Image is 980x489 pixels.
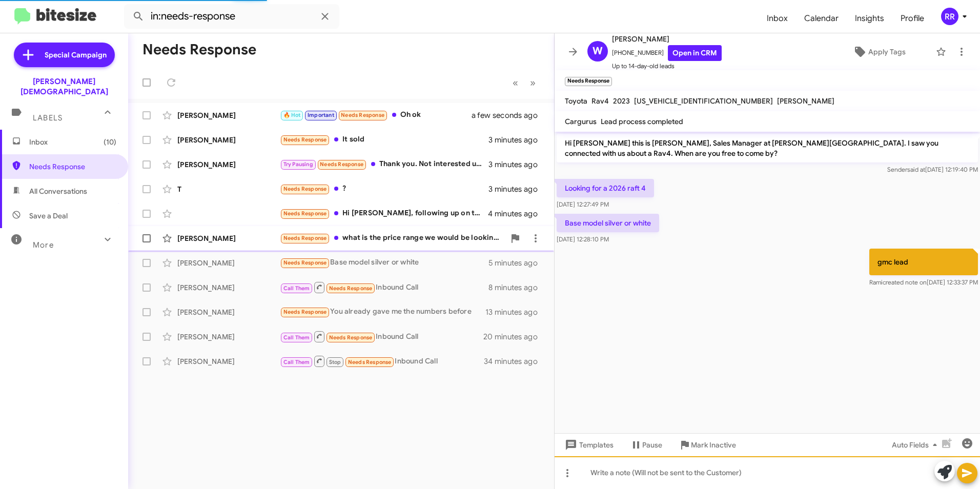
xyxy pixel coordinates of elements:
span: Needs Response [348,359,392,365]
span: (10) [104,137,116,147]
span: Auto Fields [892,436,941,454]
span: Rav4 [591,96,609,106]
span: Needs Response [329,334,373,341]
span: Needs Response [320,161,363,168]
span: Needs Response [283,259,327,266]
span: Save a Deal [29,211,68,221]
span: Apply Tags [868,43,906,61]
div: [PERSON_NAME] [177,332,280,342]
span: Call Them [283,285,310,292]
div: RR [941,8,958,25]
span: [US_VEHICLE_IDENTIFICATION_NUMBER] [634,96,773,106]
span: Inbox [29,137,116,147]
span: « [513,76,518,89]
span: Needs Response [283,210,327,217]
button: Next [524,72,542,93]
input: Search [124,4,339,29]
div: [PERSON_NAME] [177,110,280,120]
div: [PERSON_NAME] [177,233,280,243]
span: Needs Response [283,235,327,241]
div: 20 minutes ago [484,332,546,342]
div: Inbound Call [280,355,484,368]
div: 3 minutes ago [488,159,546,170]
div: 8 minutes ago [488,282,546,293]
span: More [33,240,54,250]
div: [PERSON_NAME] [177,135,280,145]
span: [DATE] 12:28:10 PM [557,235,609,243]
div: Thank you. Not interested until numbers meet our criteria. It would be preferably for a wagoneer.... [280,158,488,170]
div: Oh ok [280,109,484,121]
div: Inbound Call [280,281,488,294]
span: Toyota [565,96,587,106]
span: Needs Response [283,136,327,143]
p: Hi [PERSON_NAME] this is [PERSON_NAME], Sales Manager at [PERSON_NAME][GEOGRAPHIC_DATA]. I saw yo... [557,134,978,162]
span: created note on [883,278,927,286]
span: Mark Inactive [691,436,736,454]
a: Calendar [796,4,847,33]
p: Base model silver or white [557,214,659,232]
a: Open in CRM [668,45,722,61]
span: Important [308,112,334,118]
div: You already gave me the numbers before [280,306,485,318]
div: It sold [280,134,488,146]
span: Labels [33,113,63,123]
a: Special Campaign [14,43,115,67]
span: Sender [DATE] 12:19:40 PM [887,166,978,173]
span: Call Them [283,359,310,365]
span: Templates [563,436,614,454]
span: Cargurus [565,117,597,126]
a: Insights [847,4,892,33]
div: [PERSON_NAME] [177,159,280,170]
span: 🔥 Hot [283,112,301,118]
div: T [177,184,280,194]
div: 34 minutes ago [484,356,546,366]
a: Inbox [759,4,796,33]
button: Auto Fields [884,436,949,454]
span: Call Them [283,334,310,341]
small: Needs Response [565,77,612,86]
div: Hi [PERSON_NAME], following up on the Sierra 1500. Could you email a short out-the-door price to ... [280,208,488,219]
nav: Page navigation example [507,72,542,93]
button: RR [932,8,969,25]
span: 2023 [613,96,630,106]
span: » [530,76,536,89]
span: Stop [329,359,341,365]
span: Pause [642,436,662,454]
div: what is the price range we would be looking at [280,232,505,244]
div: [PERSON_NAME] [177,307,280,317]
span: Special Campaign [45,50,107,60]
span: [PHONE_NUMBER] [612,45,722,61]
h1: Needs Response [142,42,256,58]
span: Rami [DATE] 12:33:37 PM [869,278,978,286]
div: 5 minutes ago [488,258,546,268]
button: Mark Inactive [670,436,744,454]
span: said at [907,166,925,173]
a: Profile [892,4,932,33]
span: All Conversations [29,186,87,196]
div: [PERSON_NAME] [177,282,280,293]
span: Try Pausing [283,161,313,168]
button: Previous [506,72,524,93]
div: 3 minutes ago [488,184,546,194]
button: Apply Tags [827,43,931,61]
div: 4 minutes ago [488,209,546,219]
div: [PERSON_NAME] [177,258,280,268]
div: 13 minutes ago [485,307,546,317]
span: Needs Response [283,309,327,315]
div: Base model silver or white [280,257,488,269]
p: gmc lead [869,249,978,275]
span: Needs Response [283,186,327,192]
span: [DATE] 12:27:49 PM [557,200,609,208]
span: Up to 14-day-old leads [612,61,722,71]
span: [PERSON_NAME] [777,96,834,106]
div: [PERSON_NAME] [177,356,280,366]
div: a few seconds ago [484,110,546,120]
span: W [593,43,603,59]
span: Needs Response [329,285,373,292]
button: Templates [555,436,622,454]
span: [PERSON_NAME] [612,33,722,45]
